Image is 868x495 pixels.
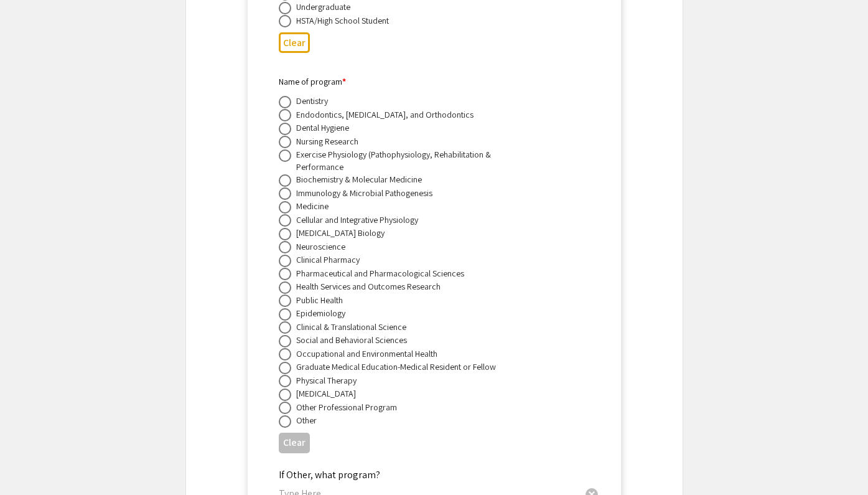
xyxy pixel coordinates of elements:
[296,173,422,186] div: Biochemistry & Molecular Medicine
[296,387,356,400] div: [MEDICAL_DATA]
[296,108,474,121] div: Endodontics, [MEDICAL_DATA], and Orthodontics
[296,294,343,306] div: Public Health
[296,14,389,27] div: HSTA/High School Student
[296,307,345,319] div: Epidemiology
[279,468,380,481] mat-label: If Other, what program?
[279,76,346,87] mat-label: Name of program
[279,433,310,453] button: Clear
[296,95,328,107] div: Dentistry
[296,414,317,427] div: Other
[296,135,358,148] div: Nursing Research
[296,401,397,413] div: Other Professional Program
[296,121,349,134] div: Dental Hygiene
[296,361,496,373] div: Graduate Medical Education-Medical Resident or Fellow
[296,200,329,212] div: Medicine
[296,280,441,293] div: Health Services and Outcomes Research
[9,439,53,486] iframe: Chat
[296,253,360,266] div: Clinical Pharmacy
[296,214,418,226] div: Cellular and Integrative Physiology
[296,374,357,387] div: Physical Therapy
[279,32,310,53] button: Clear
[296,321,406,333] div: Clinical & Translational Science
[296,334,407,346] div: Social and Behavioral Sciences
[296,267,464,280] div: Pharmaceutical and Pharmacological Sciences
[296,227,385,239] div: [MEDICAL_DATA] Biology
[296,148,514,173] div: Exercise Physiology (Pathophysiology, Rehabilitation & Performance
[296,187,432,199] div: Immunology & Microbial Pathogenesis
[296,240,345,253] div: Neuroscience
[296,1,350,13] div: Undergraduate
[296,347,437,360] div: Occupational and Environmental Health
